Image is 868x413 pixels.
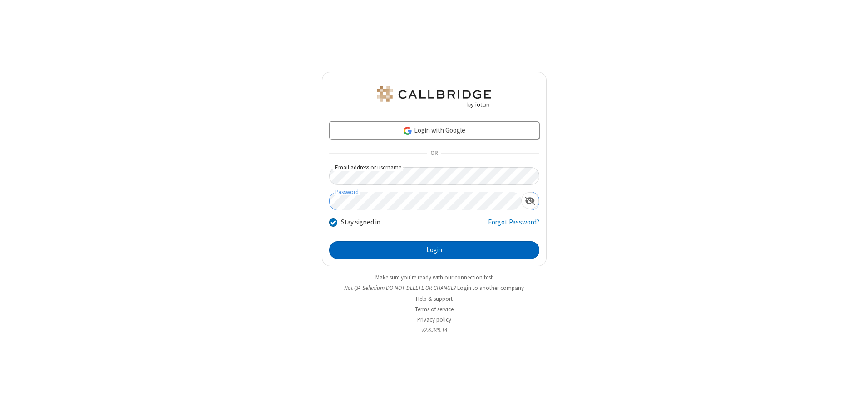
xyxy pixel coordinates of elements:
img: google-icon.png [403,126,413,136]
label: Stay signed in [341,217,380,228]
span: OR [427,147,441,160]
li: v2.6.349.14 [322,326,547,334]
a: Forgot Password? [488,217,539,234]
img: QA Selenium DO NOT DELETE OR CHANGE [375,86,493,108]
a: Help & support [416,295,453,303]
a: Login with Google [329,121,539,139]
a: Privacy policy [417,316,451,323]
input: Email address or username [329,167,539,185]
input: Password [330,192,521,210]
button: Login to another company [457,284,524,292]
li: Not QA Selenium DO NOT DELETE OR CHANGE? [322,284,547,292]
a: Terms of service [415,305,454,313]
div: Show password [521,192,539,209]
button: Login [329,241,539,259]
a: Make sure you're ready with our connection test [375,274,493,281]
